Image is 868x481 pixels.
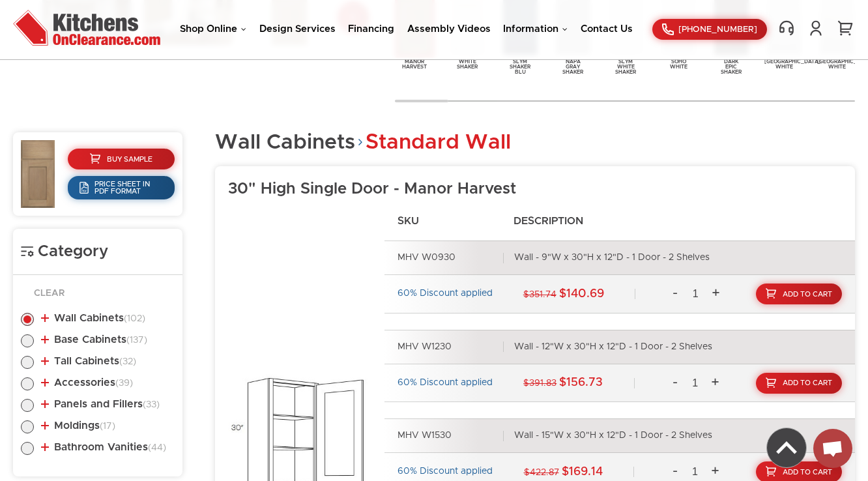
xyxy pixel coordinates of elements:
a: - [665,371,685,396]
div: Wall - 15"W x 30"H x 12"D - 1 Door - 2 Shelves [514,430,712,442]
span: (32) [119,357,136,366]
a: Information [503,24,568,34]
a: + [706,371,725,396]
h3: 30" High Single Door - Manor Harvest [228,179,855,199]
span: (44) [148,443,166,452]
div: MHV W1530 [398,430,503,442]
a: Tall Cabinets(32) [41,356,136,366]
span: Standard Wall [366,132,511,153]
h4: Description [500,214,614,227]
span: (39) [115,379,133,388]
a: Buy Sample [68,149,175,169]
strong: $156.73 [559,377,603,388]
div: MHV W1230 [398,342,503,353]
div: 60% Discount applied [398,466,493,478]
strong: $169.14 [562,466,603,478]
h4: Category [21,242,175,261]
span: (137) [126,336,147,345]
img: Back to top [767,428,806,467]
span: (102) [124,314,145,323]
div: Wall - 12"W x 30"H x 12"D - 1 Door - 2 Shelves [514,342,712,353]
img: door_36_19108_19109_MHV_1.3.jpg [21,140,55,208]
a: Moldings(17) [41,420,115,431]
a: Contact Us [581,24,633,34]
a: Price Sheet in PDF Format [68,176,175,199]
span: $422.87 [524,468,559,477]
a: Add To Cart [756,284,842,304]
a: Add To Cart [756,373,842,394]
a: [PHONE_NUMBER] [652,19,767,40]
span: $391.83 [523,379,557,388]
a: Shop Online [180,24,246,34]
a: + [706,282,725,306]
span: Price Sheet in PDF Format [94,181,164,195]
span: (17) [100,422,115,431]
img: Kitchens On Clearance [13,10,160,46]
span: [PHONE_NUMBER] [678,25,757,34]
strong: $140.69 [559,288,604,300]
span: Add To Cart [783,291,832,298]
div: Open chat [813,429,852,468]
a: Financing [348,24,394,34]
span: Buy Sample [107,156,152,163]
div: 60% Discount applied [398,288,493,300]
a: Accessories(39) [41,377,133,388]
a: Base Cabinets(137) [41,334,147,345]
div: Wall - 9"W x 30"H x 12"D - 1 Door - 2 Shelves [514,252,710,264]
span: Add To Cart [783,469,832,476]
a: Wall Cabinets(102) [41,313,145,323]
a: Assembly Videos [407,24,491,34]
div: 60% Discount applied [398,377,493,389]
a: Panels and Fillers(33) [41,399,160,409]
div: MHV W0930 [398,252,503,264]
a: Design Services [259,24,336,34]
h4: SKU [384,214,498,227]
a: - [665,282,685,306]
span: Add To Cart [783,379,832,386]
h2: Wall Cabinets [215,132,511,153]
span: $351.74 [523,290,557,299]
a: Bathroom Vanities(44) [41,442,166,452]
span: (33) [143,400,160,409]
